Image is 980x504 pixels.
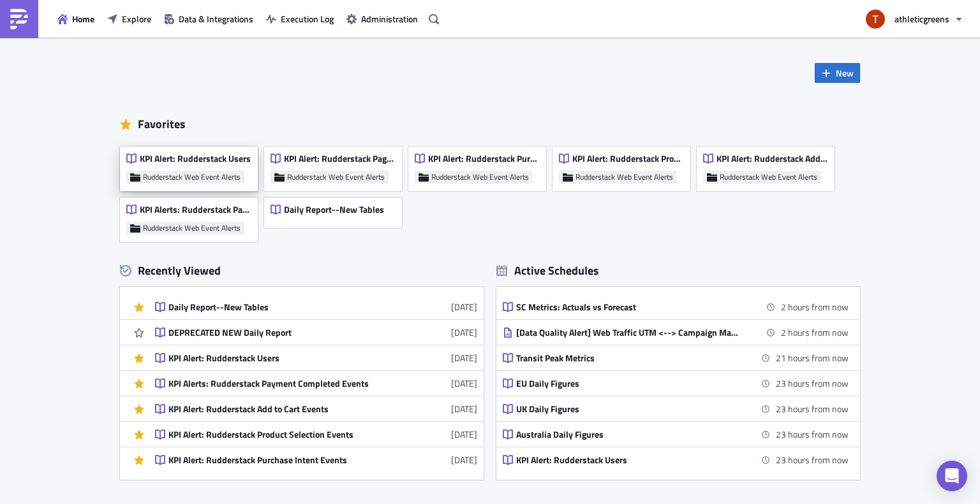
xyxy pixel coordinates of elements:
[781,326,849,339] time: 2025-09-23 11:00
[122,12,151,25] span: Explore
[496,263,599,278] div: Active Schedules
[155,396,477,421] a: KPI Alert: Rudderstack Add to Cart Events[DATE]
[155,447,477,472] a: KPI Alert: Rudderstack Purchase Intent Events[DATE]
[858,5,970,33] button: athleticgreens
[168,429,392,440] div: KPI Alert: Rudderstack Product Selection Events
[865,8,886,30] img: Avatar
[503,422,849,447] a: Australia Daily Figures23 hours from now
[287,172,385,182] span: Rudderstack Web Event Alerts
[158,9,260,29] button: Data & Integrations
[503,320,849,345] a: [Data Quality Alert] Web Traffic UTM <--> Campaign Matching2 hours from now
[776,402,849,415] time: 2025-09-24 08:30
[776,351,849,364] time: 2025-09-24 06:00
[168,301,392,313] div: Daily Report--New Tables
[179,12,253,25] span: Data & Integrations
[937,461,967,491] div: Open Intercom Messenger
[895,12,949,25] span: athleticgreens
[264,191,408,242] a: Daily Report--New Tables
[503,345,849,370] a: Transit Peak Metrics21 hours from now
[168,327,392,338] div: DEPRECATED NEW Daily Report
[120,261,484,280] div: Recently Viewed
[572,153,683,164] span: KPI Alert: Rudderstack Product Selection Events
[503,447,849,472] a: KPI Alert: Rudderstack Users23 hours from now
[815,63,860,83] button: New
[516,301,739,313] div: SC Metrics: Actuals vs Forecast
[776,428,849,441] time: 2025-09-24 08:30
[101,9,158,29] button: Explore
[155,371,477,396] a: KPI Alerts: Rudderstack Payment Completed Events[DATE]
[451,428,477,441] time: 2025-05-09T19:06:50Z
[155,422,477,447] a: KPI Alert: Rudderstack Product Selection Events[DATE]
[451,377,477,390] time: 2025-05-09T19:07:10Z
[168,378,392,389] div: KPI Alerts: Rudderstack Payment Completed Events
[264,140,408,191] a: KPI Alert: Rudderstack Pageview EventsRudderstack Web Event Alerts
[340,9,424,29] button: Administration
[361,12,418,25] span: Administration
[776,453,849,466] time: 2025-09-24 08:45
[140,204,251,215] span: KPI Alerts: Rudderstack Payment Completed Events
[168,403,392,415] div: KPI Alert: Rudderstack Add to Cart Events
[720,172,817,182] span: Rudderstack Web Event Alerts
[836,66,854,80] span: New
[155,320,477,345] a: DEPRECATED NEW Daily Report[DATE]
[140,153,251,164] span: KPI Alert: Rudderstack Users
[120,140,264,191] a: KPI Alert: Rudderstack UsersRudderstack Web Event Alerts
[284,204,384,215] span: Daily Report--New Tables
[143,223,241,233] span: Rudderstack Web Event Alerts
[408,140,553,191] a: KPI Alert: Rudderstack Purchase Intent EventsRudderstack Web Event Alerts
[516,454,739,466] div: KPI Alert: Rudderstack Users
[451,351,477,364] time: 2025-07-21T13:23:55Z
[516,352,739,364] div: Transit Peak Metrics
[431,172,529,182] span: Rudderstack Web Event Alerts
[120,191,264,242] a: KPI Alerts: Rudderstack Payment Completed EventsRudderstack Web Event Alerts
[168,454,392,466] div: KPI Alert: Rudderstack Purchase Intent Events
[120,115,860,134] div: Favorites
[451,326,477,339] time: 2025-08-07T14:56:13Z
[697,140,841,191] a: KPI Alert: Rudderstack Add to Cart EventsRudderstack Web Event Alerts
[428,153,539,164] span: KPI Alert: Rudderstack Purchase Intent Events
[516,378,739,389] div: EU Daily Figures
[781,300,849,313] time: 2025-09-23 11:00
[516,403,739,415] div: UK Daily Figures
[72,12,94,25] span: Home
[9,9,29,29] img: PushMetrics
[575,172,673,182] span: Rudderstack Web Event Alerts
[503,371,849,396] a: EU Daily Figures23 hours from now
[451,300,477,313] time: 2025-08-07T17:18:25Z
[776,377,849,390] time: 2025-09-24 08:30
[51,9,101,29] button: Home
[516,327,739,338] div: [Data Quality Alert] Web Traffic UTM <--> Campaign Matching
[516,429,739,440] div: Australia Daily Figures
[143,172,241,182] span: Rudderstack Web Event Alerts
[553,140,697,191] a: KPI Alert: Rudderstack Product Selection EventsRudderstack Web Event Alerts
[284,153,395,164] span: KPI Alert: Rudderstack Pageview Events
[260,9,340,29] button: Execution Log
[503,396,849,421] a: UK Daily Figures23 hours from now
[155,345,477,370] a: KPI Alert: Rudderstack Users[DATE]
[716,153,828,164] span: KPI Alert: Rudderstack Add to Cart Events
[168,352,392,364] div: KPI Alert: Rudderstack Users
[451,453,477,466] time: 2025-05-09T19:06:25Z
[155,294,477,319] a: Daily Report--New Tables[DATE]
[451,402,477,415] time: 2025-05-09T19:06:58Z
[503,294,849,319] a: SC Metrics: Actuals vs Forecast2 hours from now
[281,12,334,25] span: Execution Log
